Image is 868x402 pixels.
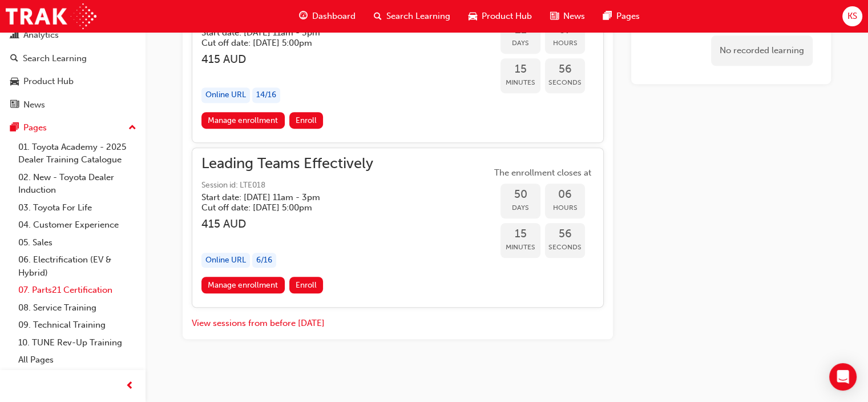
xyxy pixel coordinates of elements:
[201,157,373,170] span: Leading Teams Effectively
[14,299,141,317] a: 08. Service Training
[201,87,250,103] div: Online URL
[289,112,324,129] button: Enroll
[545,63,585,76] span: 56
[201,157,594,298] button: Leading Teams EffectivelySession id: LTE018Start date: [DATE] 11am - 3pm Cut off date: [DATE] 5:0...
[289,277,324,293] button: Enroll
[500,37,540,50] span: Days
[23,52,87,65] div: Search Learning
[10,30,19,41] span: chart-icon
[500,76,540,89] span: Minutes
[14,234,141,252] a: 05. Sales
[10,123,19,133] span: pages-icon
[290,5,365,28] a: guage-iconDashboard
[594,5,649,28] a: pages-iconPages
[500,241,540,254] span: Minutes
[14,351,141,369] a: All Pages
[126,379,134,393] span: prev-icon
[847,10,857,23] span: KS
[459,5,541,28] a: car-iconProduct Hub
[23,121,47,134] div: Pages
[374,9,382,23] span: search-icon
[23,75,74,88] div: Product Hub
[23,29,59,42] div: Analytics
[5,48,141,69] a: Search Learning
[14,216,141,234] a: 04. Customer Experience
[252,253,276,268] div: 6 / 16
[563,10,585,23] span: News
[252,87,280,103] div: 14 / 16
[10,100,19,110] span: news-icon
[545,76,585,89] span: Seconds
[500,201,540,214] span: Days
[23,98,45,112] div: News
[201,202,355,213] h5: Cut off date: [DATE] 5:00pm
[10,77,19,87] span: car-icon
[500,188,540,201] span: 50
[201,27,355,38] h5: Start date: [DATE] 11am - 3pm
[365,5,459,28] a: search-iconSearch Learning
[491,166,594,180] span: The enrollment closes at
[545,188,585,201] span: 06
[5,94,141,116] a: News
[14,334,141,352] a: 10. TUNE Rev-Up Training
[500,63,540,76] span: 15
[10,54,18,64] span: search-icon
[386,10,450,23] span: Search Learning
[14,251,141,281] a: 06. Electrification (EV & Hybrid)
[128,121,136,136] span: up-icon
[545,228,585,241] span: 56
[201,179,373,192] span: Session id: LTE018
[545,37,585,50] span: Hours
[842,6,862,26] button: KS
[482,10,532,23] span: Product Hub
[201,277,285,293] a: Manage enrollment
[6,3,96,29] img: Trak
[312,10,356,23] span: Dashboard
[201,38,355,48] h5: Cut off date: [DATE] 5:00pm
[14,281,141,299] a: 07. Parts21 Certification
[201,253,250,268] div: Online URL
[299,9,308,23] span: guage-icon
[500,228,540,241] span: 15
[545,241,585,254] span: Seconds
[14,138,141,169] a: 01. Toyota Academy - 2025 Dealer Training Catalogue
[201,217,373,230] h3: 415 AUD
[5,117,141,138] button: Pages
[545,201,585,214] span: Hours
[541,5,594,28] a: news-iconNews
[296,280,317,290] span: Enroll
[5,25,141,46] a: Analytics
[5,71,141,92] a: Product Hub
[201,53,373,66] h3: 415 AUD
[829,363,857,391] div: Open Intercom Messenger
[14,199,141,217] a: 03. Toyota For Life
[296,116,317,125] span: Enroll
[603,9,612,23] span: pages-icon
[14,316,141,334] a: 09. Technical Training
[550,9,559,23] span: news-icon
[14,169,141,199] a: 02. New - Toyota Dealer Induction
[616,10,640,23] span: Pages
[469,9,477,23] span: car-icon
[201,112,285,129] a: Manage enrollment
[201,192,355,202] h5: Start date: [DATE] 11am - 3pm
[711,35,813,66] div: No recorded learning
[192,317,325,330] button: View sessions from before [DATE]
